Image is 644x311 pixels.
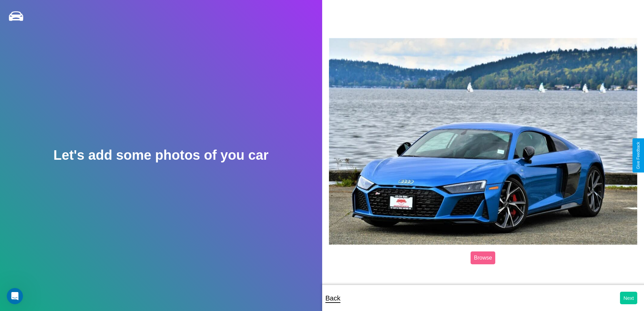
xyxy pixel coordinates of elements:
h2: Let's add some photos of you car [53,148,268,163]
label: Browse [471,251,495,264]
iframe: Intercom live chat [7,288,23,304]
button: Next [620,292,637,304]
div: Give Feedback [636,142,641,169]
img: posted [329,38,638,245]
p: Back [326,292,340,304]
